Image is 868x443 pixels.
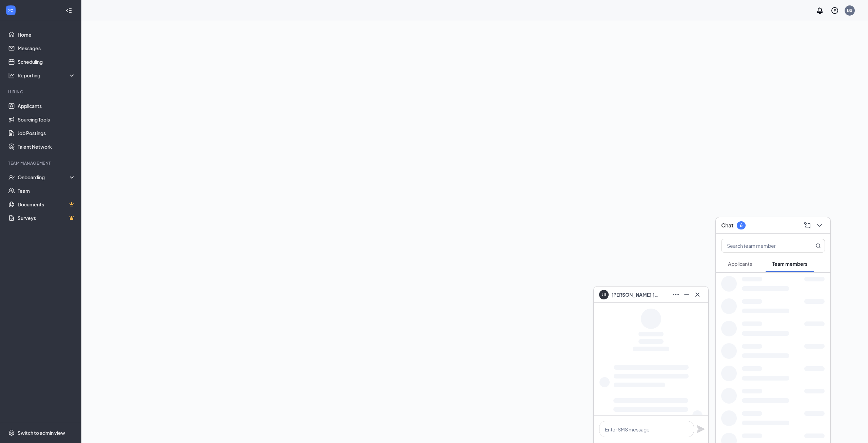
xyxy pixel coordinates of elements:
[18,126,76,140] a: Job Postings
[692,289,703,300] button: Cross
[815,243,821,248] svg: MagnifyingGlass
[803,221,811,229] svg: ComposeMessage
[18,113,76,126] a: Sourcing Tools
[721,222,733,229] h3: Chat
[722,239,802,252] input: Search team member
[772,261,807,267] span: Team members
[18,41,76,55] a: Messages
[18,198,76,211] a: DocumentsCrown
[697,425,705,433] svg: Plane
[18,28,76,41] a: Home
[18,140,76,153] a: Talent Network
[8,89,74,95] div: Hiring
[18,211,76,225] a: SurveysCrown
[65,7,72,14] svg: Collapse
[8,72,15,79] svg: Analysis
[8,160,74,166] div: Team Management
[18,174,70,181] div: Onboarding
[8,174,15,181] svg: UserCheck
[740,222,743,228] div: 6
[18,429,65,436] div: Switch to admin view
[7,7,14,14] svg: WorkstreamLogo
[18,72,76,79] div: Reporting
[802,220,813,231] button: ComposeMessage
[611,291,659,298] span: [PERSON_NAME] [PERSON_NAME]
[814,220,825,231] button: ChevronDown
[816,6,824,15] svg: Notifications
[831,6,839,15] svg: QuestionInfo
[18,99,76,113] a: Applicants
[18,55,76,69] a: Scheduling
[18,184,76,198] a: Team
[672,291,680,299] svg: Ellipses
[8,429,15,436] svg: Settings
[693,291,702,299] svg: Cross
[815,221,824,229] svg: ChevronDown
[670,289,681,300] button: Ellipses
[728,261,752,267] span: Applicants
[681,289,692,300] button: Minimize
[847,7,852,13] div: BS
[683,291,691,299] svg: Minimize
